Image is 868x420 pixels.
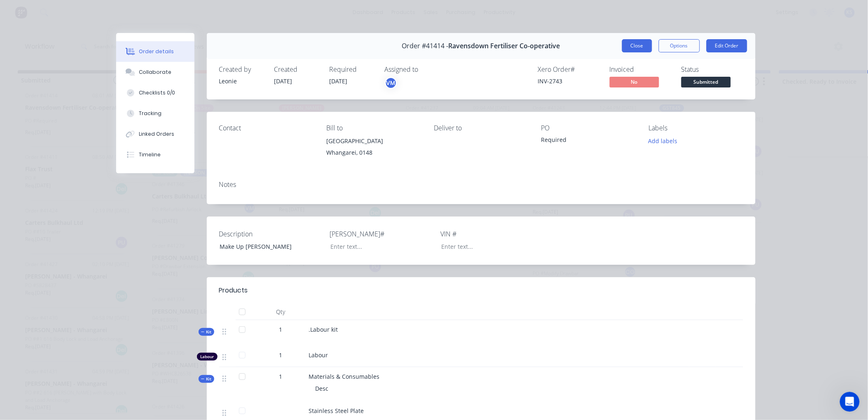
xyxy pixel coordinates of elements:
div: Order details [139,48,174,55]
span: Submitted [681,77,731,87]
button: Timeline [116,144,194,165]
button: Collaborate [116,62,194,83]
button: Submitted [681,77,731,89]
span: 1 [279,325,283,334]
button: Close [622,39,652,52]
div: Products [219,286,248,295]
div: Contact [219,124,314,132]
span: .Labour kit [309,326,338,333]
div: Qty [256,304,306,320]
span: 1 [279,372,283,381]
button: VM [385,77,397,89]
span: Kit [201,376,212,382]
label: VIN # [441,229,544,239]
div: Leonie [219,77,264,85]
span: Kit [201,329,212,335]
button: Options [659,39,700,52]
div: Kit [199,328,214,336]
span: No [610,77,659,87]
span: Order #41414 - [402,42,449,50]
div: Required [541,135,636,147]
span: Desc [316,385,329,392]
div: Invoiced [610,66,671,73]
button: Add labels [644,135,682,146]
div: Labels [649,124,743,132]
div: Notes [219,181,743,189]
div: Deliver to [434,124,528,132]
span: Ravensdown Fertiliser Co-operative [449,42,560,50]
div: Kit [199,375,214,383]
button: Checklists 0/0 [116,83,194,103]
div: Xero Order # [538,66,600,73]
div: Tracking [139,110,161,117]
div: INV-2743 [538,77,600,85]
span: Labour [309,351,328,359]
div: Status [681,66,743,73]
div: Timeline [139,151,161,158]
div: Bill to [326,124,421,132]
div: Whangarei, 0148 [326,147,421,158]
span: Stainless Steel Plate [309,407,364,415]
label: [PERSON_NAME]# [330,229,433,239]
div: Linked Orders [139,130,174,138]
div: Created [274,66,320,73]
div: Collaborate [139,68,171,76]
span: [DATE] [330,77,348,85]
div: Created by [219,66,264,73]
iframe: Intercom live chat [840,392,860,412]
button: Linked Orders [116,124,194,144]
div: Checklists 0/0 [139,89,175,97]
span: [DATE] [274,77,292,85]
div: [GEOGRAPHIC_DATA]Whangarei, 0148 [326,135,421,162]
div: Assigned to [385,66,467,73]
div: PO [541,124,636,132]
div: [GEOGRAPHIC_DATA] [326,135,421,147]
div: Required [330,66,375,73]
button: Edit Order [707,39,747,52]
button: Tracking [116,103,194,124]
div: Make Up [PERSON_NAME] [213,241,316,252]
span: Materials & Consumables [309,373,380,380]
div: Labour [197,353,218,361]
button: Order details [116,41,194,62]
span: 1 [279,351,283,359]
label: Description [219,229,322,239]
